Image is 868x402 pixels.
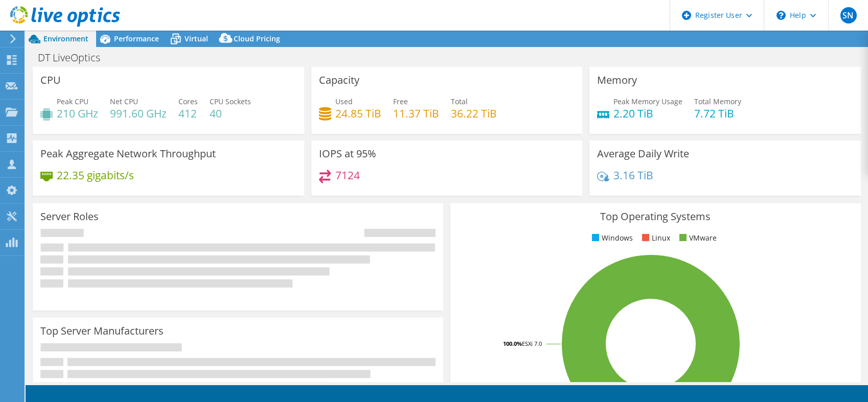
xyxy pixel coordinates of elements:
h4: 24.85 TiB [335,108,381,119]
span: Net CPU [110,97,138,106]
li: Windows [589,232,633,244]
h3: Capacity [319,75,359,86]
span: Cloud Pricing [234,34,280,43]
h1: DT LiveOptics [33,52,116,63]
h3: Memory [597,75,637,86]
li: Linux [639,232,670,244]
h4: 22.35 gigabits/s [57,170,134,181]
li: VMware [677,232,717,244]
span: Virtual [185,34,208,43]
span: CPU Sockets [210,97,251,106]
span: Total Memory [694,97,741,106]
h4: 11.37 TiB [393,108,439,119]
h4: 2.20 TiB [613,108,682,119]
h4: 412 [178,108,198,119]
span: Total [451,97,468,106]
span: Used [335,97,353,106]
h3: Top Server Manufacturers [40,325,164,337]
h3: Top Operating Systems [458,211,853,222]
h4: 3.16 TiB [613,170,653,181]
span: Performance [114,34,159,43]
h4: 40 [210,108,251,119]
tspan: ESXi 7.0 [522,340,542,347]
h4: 36.22 TiB [451,108,497,119]
span: Cores [178,97,198,106]
tspan: 100.0% [503,340,522,347]
h4: 7.72 TiB [694,108,741,119]
h3: Peak Aggregate Network Throughput [40,148,216,159]
h3: Average Daily Write [597,148,689,159]
span: SN [840,7,857,23]
span: Free [393,97,408,106]
h4: 210 GHz [57,108,98,119]
h3: IOPS at 95% [319,148,376,159]
span: Peak Memory Usage [613,97,682,106]
h3: CPU [40,75,61,86]
span: Peak CPU [57,97,88,106]
svg: \n [776,11,786,20]
h3: Server Roles [40,211,99,222]
h4: 7124 [335,170,360,181]
span: Environment [43,34,88,43]
h4: 991.60 GHz [110,108,167,119]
